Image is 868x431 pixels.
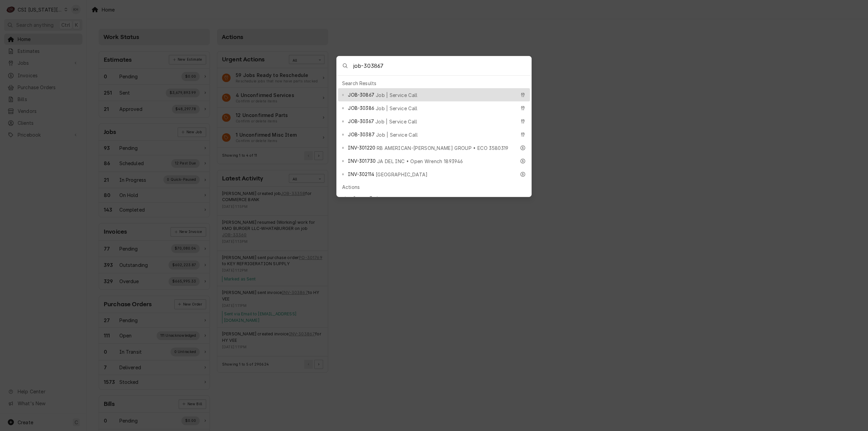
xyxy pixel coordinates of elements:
span: JOB-30387 [348,131,374,138]
span: Create Estimate [353,195,526,202]
span: Job | Service Call [376,131,418,138]
span: Job | Service Call [375,118,417,125]
span: INV-301730 [348,157,376,164]
span: JA DEL INC • Open Wrench 1893946 [377,158,463,165]
span: INV-301220 [348,144,375,151]
div: Search Results [338,78,530,88]
div: Suggestions [338,78,530,391]
span: JOB-30867 [348,91,374,98]
span: RB AMERICAN-[PERSON_NAME] GROUP • ECO 3580319 [377,144,508,152]
span: JOB-30367 [348,118,374,125]
input: Search anything [353,56,531,75]
span: Job | Service Call [376,105,418,112]
div: Global Command Menu [336,56,532,197]
span: JOB-30386 [348,104,374,112]
span: [GEOGRAPHIC_DATA] [376,171,428,178]
div: Actions [338,182,530,192]
span: Job | Service Call [376,92,418,99]
span: INV-302114 [348,171,374,178]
